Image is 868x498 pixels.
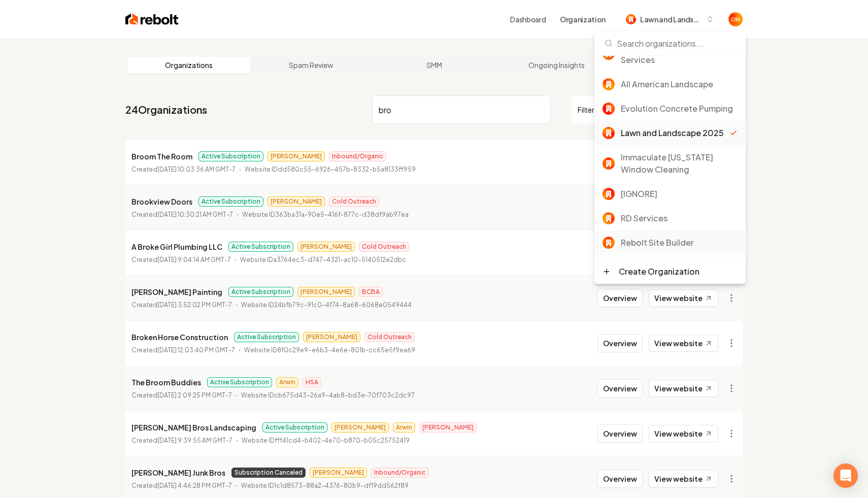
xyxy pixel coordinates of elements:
[364,332,415,342] span: Cold Outreach
[649,335,718,352] a: View website
[241,390,415,401] p: Website ID cb675d43-26a9-4ab8-bd3e-70f703c2dc97
[603,157,615,170] img: Immaculate Utah Window Cleaning
[231,468,306,478] span: Subscription Canceled
[131,286,222,298] p: [PERSON_NAME] Painting
[419,422,477,433] span: [PERSON_NAME]
[621,237,738,249] div: Rebolt Site Builder
[728,12,743,26] img: Omar Molai
[603,237,615,249] img: Rebolt Site Builder
[157,165,236,173] time: [DATE] 10:03:36 AM GMT-7
[244,345,415,355] p: Website ID 8f0c29e9-e6b3-4e6e-801b-cc65e5f9ea69
[649,380,718,397] a: View website
[626,14,636,24] img: Lawn and Landscape 2025
[131,436,232,446] p: Created
[125,12,179,26] img: Rebolt Logo
[131,331,228,343] p: Broken Horse Construction
[157,211,233,218] time: [DATE] 10:30:21 AM GMT-7
[640,14,702,25] span: Lawn and Landscape 2025
[329,151,386,161] span: Inbound/Organic
[198,196,263,207] span: Active Subscription
[131,255,231,265] p: Created
[131,467,225,479] p: [PERSON_NAME] Junk Bros
[510,14,546,24] a: Dashboard
[603,188,615,200] img: [IGNORE]
[833,463,858,488] div: Open Intercom Messenger
[649,470,718,487] a: View website
[131,390,232,401] p: Created
[495,57,618,73] a: Ongoing Insights
[262,422,327,433] span: Active Subscription
[597,379,643,397] button: Overview
[241,481,409,491] p: Website ID 1c1d8573-88a2-4376-80b9-df19dd562f89
[157,256,231,263] time: [DATE] 9:04:14 AM GMT-7
[131,376,201,388] p: The Broom Buddies
[207,377,272,387] span: Active Subscription
[603,127,615,139] img: Lawn and Landscape 2025
[359,287,383,297] span: BCBA
[329,196,379,207] span: Cold Outreach
[228,242,293,252] span: Active Subscription
[242,210,409,220] p: Website ID 363ba31a-90e5-416f-877c-d38df9ab97ea
[228,287,293,297] span: Active Subscription
[268,196,325,207] span: [PERSON_NAME]
[603,78,615,90] img: All American Landscape
[157,391,232,399] time: [DATE] 2:09:25 PM GMT-7
[554,10,612,28] button: Organization
[241,300,412,310] p: Website ID 24bfb79c-91c0-4f74-8a68-6068e0549444
[597,334,643,352] button: Overview
[157,437,232,444] time: [DATE] 9:39:55 AM GMT-7
[373,57,495,73] a: SMM
[372,95,551,124] input: Search by name or ID
[131,164,236,175] p: Created
[621,78,738,90] div: All American Landscape
[240,255,406,265] p: Website ID a3764ec3-d747-4321-ac10-5140512e2dbc
[621,103,738,115] div: Evolution Concrete Pumping
[603,212,615,224] img: RD Services
[600,31,740,55] input: Search organizations...
[131,241,222,253] p: A Broke Girl Plumbing LLC
[276,377,298,387] span: Arwin
[621,188,738,200] div: [IGNORE]
[728,12,743,26] button: Open user button
[157,346,235,354] time: [DATE] 12:03:40 PM GMT-7
[268,151,325,161] span: [PERSON_NAME]
[621,212,738,224] div: RD Services
[359,242,409,252] span: Cold Outreach
[621,127,729,139] div: Lawn and Landscape 2025
[597,424,643,443] button: Overview
[131,150,192,162] p: Broom The Room
[131,195,192,208] p: Brookview Doors
[297,242,355,252] span: [PERSON_NAME]
[131,345,235,355] p: Created
[393,422,415,433] span: Arwin
[310,468,367,478] span: [PERSON_NAME]
[131,421,256,434] p: [PERSON_NAME] Bros Landscaping
[125,103,207,117] a: 24Organizations
[250,57,373,73] a: Spam Review
[127,57,250,73] a: Organizations
[371,468,428,478] span: Inbound/Organic
[234,332,299,342] span: Active Subscription
[649,425,718,442] a: View website
[131,210,233,220] p: Created
[603,103,615,115] img: Evolution Concrete Pumping
[198,151,263,161] span: Active Subscription
[157,301,232,309] time: [DATE] 3:52:02 PM GMT-7
[303,332,360,342] span: [PERSON_NAME]
[597,470,643,488] button: Overview
[619,265,699,278] div: Create Organization
[621,151,738,176] div: Immaculate [US_STATE] Window Cleaning
[597,289,643,307] button: Overview
[297,287,355,297] span: [PERSON_NAME]
[157,482,232,489] time: [DATE] 4:46:28 PM GMT-7
[242,436,410,446] p: Website ID fff41cd4-b402-4e70-b870-b05c25752419
[131,300,232,310] p: Created
[131,481,232,491] p: Created
[245,164,416,175] p: Website ID dd580c55-6926-457b-8332-b5a8133ff959
[649,289,718,307] a: View website
[331,422,389,433] span: [PERSON_NAME]
[303,377,321,387] span: HSA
